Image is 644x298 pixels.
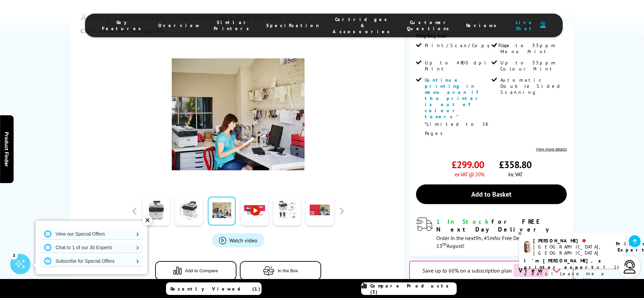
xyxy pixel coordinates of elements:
span: Cartridges & Accessories [333,16,393,35]
p: *Limited to 1K Pages [425,120,490,138]
span: ex VAT @ 20% [455,171,484,178]
span: Live Chat [514,19,537,32]
span: Product Finder [3,132,10,166]
span: Compare Products (3) [370,283,456,295]
div: modal_delivery [416,218,567,249]
span: Automatic Double Sided Scanning [500,77,565,95]
span: £358.80 [499,158,532,171]
span: Up to 33ppm Mono Print [500,42,565,55]
span: Recently Viewed (1) [170,286,261,292]
img: Xerox C315 Thumbnail [172,48,305,181]
span: Specification [266,22,319,28]
a: Product_All_Videos [212,233,264,247]
img: ashley-livechat.png [524,241,531,253]
a: View our Special Offers [41,229,142,239]
span: Order in the next for Free Delivery [DATE] 13 August! [436,235,548,249]
span: Watch video [229,237,257,244]
span: Continue printing in mono even if the printer is out of colour toners* [425,77,482,120]
img: user-headset-light.svg [623,260,637,274]
span: Print/Scan/Copy/Fax [425,42,512,48]
a: Add to Basket [416,184,567,204]
span: Customer Questions [407,19,453,32]
span: Save up to 60% on a subscription plan [422,267,512,274]
div: [PERSON_NAME] [533,238,607,244]
div: [GEOGRAPHIC_DATA], [GEOGRAPHIC_DATA] [533,244,607,256]
p: of 14 years! Leave me a message and I'll respond ASAP [524,258,621,290]
span: inc VAT [508,171,522,178]
span: Key Features [102,19,145,32]
div: 3 [10,252,18,259]
span: Reviews [466,22,500,28]
span: Similar Printers [214,19,253,32]
span: Add to Compare [185,268,218,273]
span: View [514,264,549,277]
sup: th [442,241,446,247]
a: View more details [536,146,567,152]
a: Recently Viewed (1) [166,282,262,295]
a: Subscribe for Special Offers [41,256,142,266]
span: In the Box [278,268,298,273]
span: Overview [158,22,200,28]
div: for FREE Next Day Delivery [436,218,567,233]
a: Chat to 1 of our 30 Experts [41,242,142,253]
span: Up to 33ppm Colour Print [500,60,565,72]
a: Compare Products (3) [361,282,457,295]
span: Up to 4800 dpi Print [425,60,490,72]
img: user-headset-duotone.svg [540,22,546,28]
span: 9h, 45m [475,235,494,241]
button: In the Box [240,261,321,280]
button: Add to Compare [155,261,236,280]
span: £299.00 [452,158,484,171]
div: ✕ [143,216,152,225]
b: I'm [PERSON_NAME], a printer expert [524,258,603,270]
span: 1 In Stock [436,218,492,225]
